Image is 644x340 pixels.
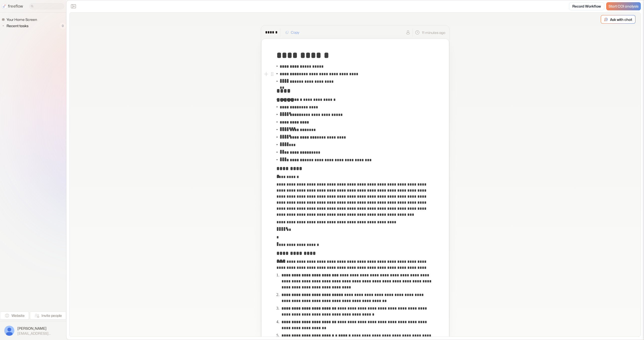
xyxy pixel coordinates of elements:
[30,312,66,320] button: Invite people
[2,17,39,23] a: Your Home Screen
[2,3,23,9] a: freeflow
[609,4,638,9] span: Start COI analysis
[269,71,275,77] button: Open block menu
[282,28,302,36] button: Copy
[17,331,62,336] span: [EMAIL_ADDRESS][DOMAIN_NAME]
[2,23,30,29] button: Recent tasks
[606,2,641,10] a: Start COI analysis
[6,23,30,28] span: Recent tasks
[422,30,445,35] p: 11 minutes ago
[569,2,604,10] a: Record Workflow
[59,23,66,29] span: 0
[6,17,38,22] span: Your Home Screen
[17,326,62,331] span: [PERSON_NAME]
[263,71,269,77] button: Add block
[69,2,77,10] button: Close the sidebar
[8,3,23,9] p: freeflow
[4,326,14,336] img: profile
[3,324,63,337] button: [PERSON_NAME][EMAIL_ADDRESS][DOMAIN_NAME]
[610,17,632,22] p: Ask with chat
